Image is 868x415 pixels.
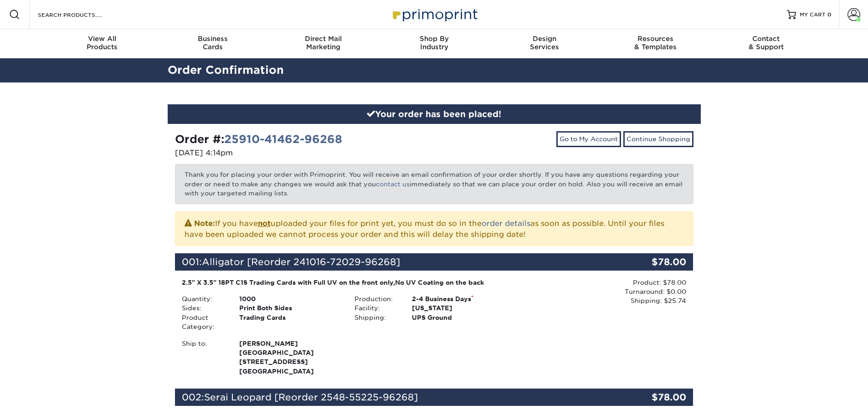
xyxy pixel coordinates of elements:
[711,29,822,58] a: Contact& Support
[157,35,268,51] div: Cards
[711,35,822,51] div: & Support
[175,313,232,332] div: Product Category:
[239,348,341,357] span: [GEOGRAPHIC_DATA]
[600,35,711,43] span: Resources
[168,104,701,124] div: Your order has been placed!
[204,392,418,403] span: Serai Leopard [Reorder 2548-55225-96268]
[489,35,600,43] span: Design
[489,29,600,58] a: DesignServices
[389,5,480,24] img: Primoprint
[37,9,126,20] input: SEARCH PRODUCTS.....
[376,180,410,188] a: contact us
[47,35,158,51] div: Products
[600,35,711,51] div: & Templates
[47,35,158,43] span: View All
[607,253,693,271] div: $78.00
[157,29,268,58] a: BusinessCards
[175,148,427,159] p: [DATE] 4:14pm
[520,278,686,306] div: Product: $78.00 Turnaround: $0.00 Shipping: $25.74
[482,219,530,228] a: order details
[623,131,693,147] a: Continue Shopping
[224,133,342,146] a: 25910-41462-96268
[157,35,268,43] span: Business
[232,303,348,313] div: Print Both Sides
[600,29,711,58] a: Resources& Templates
[202,256,400,267] span: Alligator [Reorder 241016-72029-96268]
[185,217,684,240] p: If you have uploaded your files for print yet, you must do so in the as soon as possible. Until y...
[405,313,520,322] div: UPS Ground
[175,253,607,271] div: 001:
[556,131,621,147] a: Go to My Account
[239,339,341,375] strong: [GEOGRAPHIC_DATA]
[161,62,708,79] h2: Order Confirmation
[489,35,600,51] div: Services
[232,313,348,332] div: Trading Cards
[405,303,520,313] div: [US_STATE]
[405,294,520,303] div: 2-4 Business Days
[47,29,158,58] a: View AllProducts
[175,303,232,313] div: Sides:
[239,339,341,348] span: [PERSON_NAME]
[175,389,607,406] div: 002:
[175,294,232,303] div: Quantity:
[348,294,405,303] div: Production:
[800,11,826,19] span: MY CART
[379,35,489,43] span: Shop By
[379,35,489,51] div: Industry
[379,29,489,58] a: Shop ByIndustry
[268,35,379,51] div: Marketing
[827,11,832,18] span: 0
[239,357,341,366] span: [STREET_ADDRESS]
[175,339,232,376] div: Ship to:
[258,219,271,228] b: not
[175,133,342,146] strong: Order #:
[711,35,822,43] span: Contact
[268,35,379,43] span: Direct Mail
[268,29,379,58] a: Direct MailMarketing
[348,313,405,322] div: Shipping:
[348,303,405,313] div: Facility:
[182,278,514,287] div: 2.5" X 3.5" 18PT C1S Trading Cards with Full UV on the front only,No UV Coating on the back
[175,164,693,204] p: Thank you for placing your order with Primoprint. You will receive an email confirmation of your ...
[194,219,215,228] strong: Note:
[232,294,348,303] div: 1000
[607,389,693,406] div: $78.00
